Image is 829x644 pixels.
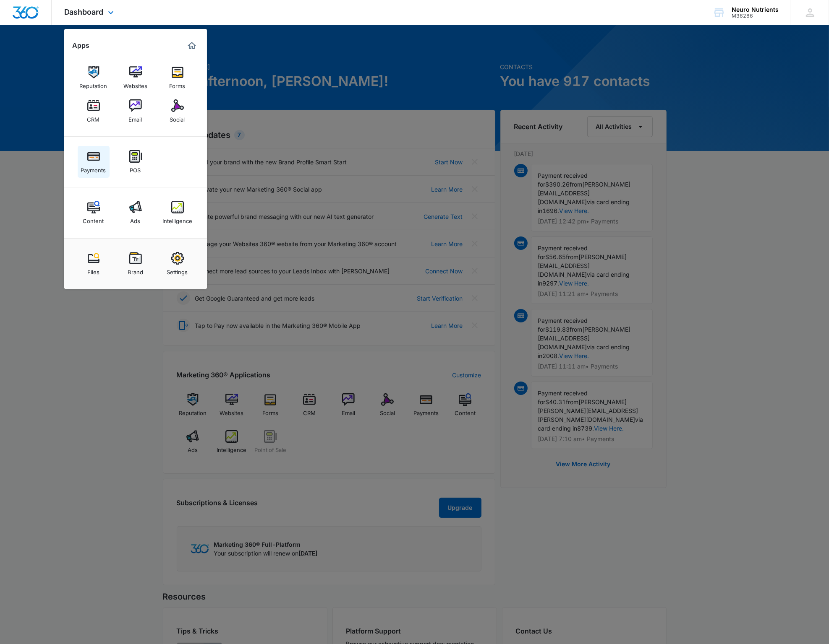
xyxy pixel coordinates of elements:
[78,197,110,229] a: Content
[81,163,106,174] div: Payments
[162,197,194,229] a: Intelligence
[64,8,104,16] span: Dashboard
[732,13,779,19] div: account id
[130,163,141,174] div: POS
[120,62,152,93] a: Websites
[170,78,186,89] div: Forms
[73,42,90,49] h2: Apps
[162,248,194,280] a: Settings
[78,62,110,93] a: Reputation
[120,146,152,178] a: POS
[123,78,147,89] div: Websites
[120,95,152,127] a: Email
[120,197,152,229] a: Ads
[120,248,152,280] a: Brand
[131,213,141,224] div: Ads
[162,95,194,127] a: Social
[78,95,110,127] a: CRM
[83,213,104,224] div: Content
[162,62,194,93] a: Forms
[128,265,143,275] div: Brand
[167,265,188,275] div: Settings
[162,213,192,224] div: Intelligence
[80,78,107,89] div: Reputation
[78,146,110,178] a: Payments
[87,112,100,123] div: CRM
[732,6,779,13] div: account name
[78,248,110,280] a: Files
[170,112,185,123] div: Social
[129,112,142,123] div: Email
[185,39,199,52] a: Marketing 360® Dashboard
[87,265,99,275] div: Files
